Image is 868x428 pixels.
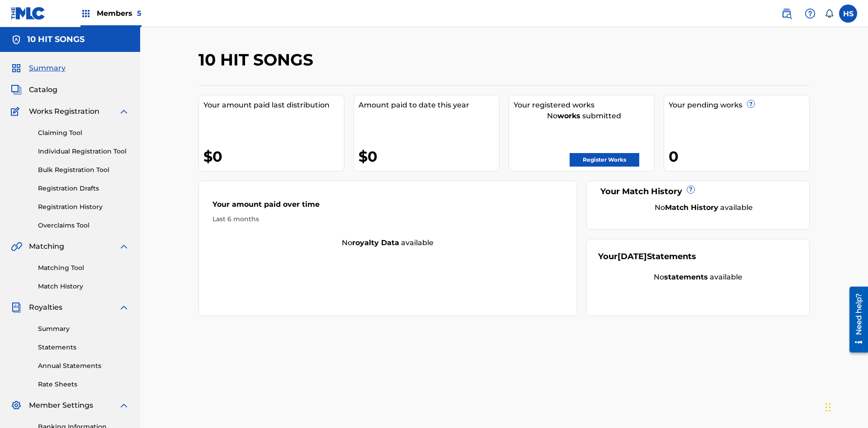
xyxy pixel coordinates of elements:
[29,63,66,74] span: Summary
[664,273,708,281] strong: statements
[38,263,129,273] a: Matching Tool
[29,84,57,95] span: Catalog
[38,184,129,193] a: Registration Drafts
[11,63,22,74] img: Summary
[38,282,129,291] a: Match History
[38,221,129,230] a: Overclaims Tool
[514,111,654,121] div: No submitted
[212,214,563,224] div: Last 6 months
[839,5,857,23] div: User Menu
[823,385,868,428] iframe: Chat Widget
[38,202,129,212] a: Registration History
[118,400,129,411] img: expand
[11,241,22,252] img: Matching
[11,84,22,95] img: Catalog
[359,146,499,167] div: $0
[570,153,639,167] a: Register Works
[805,8,816,19] img: help
[609,202,798,213] div: No available
[11,84,57,95] a: CatalogCatalog
[618,251,647,261] span: [DATE]
[352,238,399,247] strong: royalty data
[598,186,798,198] div: Your Match History
[687,186,694,193] span: ?
[359,100,499,111] div: Amount paid to date this year
[826,394,831,421] div: Drag
[118,302,129,313] img: expand
[781,8,792,19] img: search
[97,8,142,19] span: Members
[29,241,64,252] span: Matching
[38,361,129,371] a: Annual Statements
[38,343,129,352] a: Statements
[669,146,809,167] div: 0
[843,283,868,357] iframe: Resource Center
[11,106,23,117] img: Works Registration
[801,5,819,23] div: Help
[38,165,129,175] a: Bulk Registration Tool
[199,237,577,248] div: No available
[212,199,563,214] div: Your amount paid over time
[29,302,62,313] span: Royalties
[27,34,85,45] h5: 10 HIT SONGS
[598,272,798,283] div: No available
[203,100,344,111] div: Your amount paid last distribution
[665,203,718,212] strong: Match History
[514,100,654,111] div: Your registered works
[29,106,99,117] span: Works Registration
[80,8,91,19] img: Top Rightsholders
[29,400,93,411] span: Member Settings
[11,302,22,313] img: Royalties
[825,9,834,18] div: Notifications
[38,380,129,389] a: Rate Sheets
[11,63,66,74] a: SummarySummary
[598,251,696,263] div: Your Statements
[11,400,22,411] img: Member Settings
[118,241,129,252] img: expand
[778,5,796,23] a: Public Search
[38,128,129,138] a: Claiming Tool
[118,106,129,117] img: expand
[38,147,129,156] a: Individual Registration Tool
[137,9,142,18] span: 5
[203,146,344,167] div: $0
[557,112,580,120] strong: works
[38,324,129,334] a: Summary
[11,34,22,45] img: Accounts
[198,50,318,70] h2: 10 HIT SONGS
[747,100,755,107] span: ?
[669,100,809,111] div: Your pending works
[11,7,46,20] img: MLC Logo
